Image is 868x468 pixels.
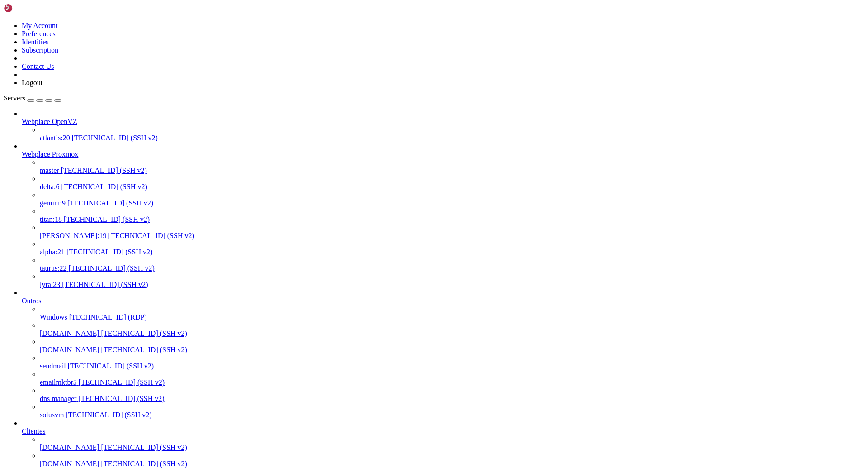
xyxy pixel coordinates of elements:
a: delta:6 [TECHNICAL_ID] (SSH v2) [40,183,864,191]
li: Windows [TECHNICAL_ID] (RDP) [40,305,864,321]
span: [TECHNICAL_ID] (SSH v2) [72,134,158,142]
span: alpha:21 [40,248,65,256]
a: Logout [22,79,42,86]
li: [DOMAIN_NAME] [TECHNICAL_ID] (SSH v2) [40,338,864,354]
span: emailmktbr5 [40,378,77,386]
a: Webplace OpenVZ [22,118,864,126]
span: Servers [4,94,25,102]
span: [DOMAIN_NAME] [40,330,99,337]
a: [DOMAIN_NAME] [TECHNICAL_ID] (SSH v2) [40,444,864,452]
a: Outros [22,297,864,305]
a: [PERSON_NAME]:19 [TECHNICAL_ID] (SSH v2) [40,232,864,240]
span: [TECHNICAL_ID] (SSH v2) [66,248,152,256]
a: My Account [22,22,58,29]
li: dns manager [TECHNICAL_ID] (SSH v2) [40,387,864,403]
li: taurus:22 [TECHNICAL_ID] (SSH v2) [40,256,864,272]
li: Webplace Proxmox [22,142,864,289]
a: [DOMAIN_NAME] [TECHNICAL_ID] (SSH v2) [40,460,864,468]
a: Preferences [22,30,56,38]
li: [PERSON_NAME]:19 [TECHNICAL_ID] (SSH v2) [40,224,864,240]
a: master [TECHNICAL_ID] (SSH v2) [40,167,864,175]
li: alpha:21 [TECHNICAL_ID] (SSH v2) [40,240,864,256]
span: [TECHNICAL_ID] (SSH v2) [62,281,148,288]
span: [TECHNICAL_ID] (SSH v2) [67,199,153,207]
li: Outros [22,289,864,419]
span: Windows [40,313,67,321]
li: atlantis:20 [TECHNICAL_ID] (SSH v2) [40,126,864,142]
span: gemini:9 [40,199,66,207]
span: solusvm [40,411,64,419]
li: [DOMAIN_NAME] [TECHNICAL_ID] (SSH v2) [40,435,864,452]
span: master [40,167,59,174]
span: [TECHNICAL_ID] (SSH v2) [69,264,155,272]
span: taurus:22 [40,264,67,272]
img: Shellngn [4,4,56,13]
li: lyra:23 [TECHNICAL_ID] (SSH v2) [40,272,864,289]
li: titan:18 [TECHNICAL_ID] (SSH v2) [40,207,864,224]
span: [TECHNICAL_ID] (SSH v2) [64,215,150,223]
a: dns manager [TECHNICAL_ID] (SSH v2) [40,395,864,403]
li: solusvm [TECHNICAL_ID] (SSH v2) [40,403,864,419]
span: Webplace Proxmox [22,150,78,158]
span: [TECHNICAL_ID] (SSH v2) [78,395,164,402]
a: solusvm [TECHNICAL_ID] (SSH v2) [40,411,864,419]
a: titan:18 [TECHNICAL_ID] (SSH v2) [40,215,864,224]
span: atlantis:20 [40,134,70,142]
a: [DOMAIN_NAME] [TECHNICAL_ID] (SSH v2) [40,346,864,354]
span: Webplace OpenVZ [22,118,77,125]
span: [TECHNICAL_ID] (SSH v2) [101,346,187,353]
a: Contact Us [22,62,54,70]
span: Outros [22,297,42,305]
span: [DOMAIN_NAME] [40,444,99,451]
a: Servers [4,94,61,102]
span: [TECHNICAL_ID] (SSH v2) [66,411,151,419]
li: master [TECHNICAL_ID] (SSH v2) [40,158,864,175]
a: gemini:9 [TECHNICAL_ID] (SSH v2) [40,199,864,207]
li: delta:6 [TECHNICAL_ID] (SSH v2) [40,175,864,191]
a: Subscription [22,46,58,54]
span: Clientes [22,427,45,435]
a: lyra:23 [TECHNICAL_ID] (SSH v2) [40,281,864,289]
span: titan:18 [40,215,62,223]
li: gemini:9 [TECHNICAL_ID] (SSH v2) [40,191,864,207]
span: [TECHNICAL_ID] (SSH v2) [108,232,194,239]
a: emailmktbr5 [TECHNICAL_ID] (SSH v2) [40,378,864,387]
a: taurus:22 [TECHNICAL_ID] (SSH v2) [40,264,864,272]
span: sendmail [40,362,66,370]
span: [PERSON_NAME]:19 [40,232,107,239]
span: [DOMAIN_NAME] [40,460,99,468]
span: delta:6 [40,183,60,191]
span: dns manager [40,395,76,402]
span: [TECHNICAL_ID] (SSH v2) [68,362,154,370]
a: Clientes [22,427,864,435]
li: sendmail [TECHNICAL_ID] (SSH v2) [40,354,864,370]
li: emailmktbr5 [TECHNICAL_ID] (SSH v2) [40,370,864,387]
span: [TECHNICAL_ID] (SSH v2) [101,444,187,451]
a: Identities [22,38,49,46]
a: atlantis:20 [TECHNICAL_ID] (SSH v2) [40,134,864,142]
span: [TECHNICAL_ID] (SSH v2) [101,460,187,468]
span: [TECHNICAL_ID] (RDP) [69,313,147,321]
a: alpha:21 [TECHNICAL_ID] (SSH v2) [40,248,864,256]
span: [TECHNICAL_ID] (SSH v2) [101,330,187,337]
a: [DOMAIN_NAME] [TECHNICAL_ID] (SSH v2) [40,330,864,338]
span: [TECHNICAL_ID] (SSH v2) [61,167,147,174]
a: Windows [TECHNICAL_ID] (RDP) [40,313,864,321]
a: sendmail [TECHNICAL_ID] (SSH v2) [40,362,864,370]
span: [TECHNICAL_ID] (SSH v2) [79,378,165,386]
li: [DOMAIN_NAME] [TECHNICAL_ID] (SSH v2) [40,321,864,338]
li: [DOMAIN_NAME] [TECHNICAL_ID] (SSH v2) [40,452,864,468]
span: [DOMAIN_NAME] [40,346,99,353]
span: [TECHNICAL_ID] (SSH v2) [61,183,147,191]
li: Webplace OpenVZ [22,110,864,142]
a: Webplace Proxmox [22,150,864,158]
span: lyra:23 [40,281,60,288]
